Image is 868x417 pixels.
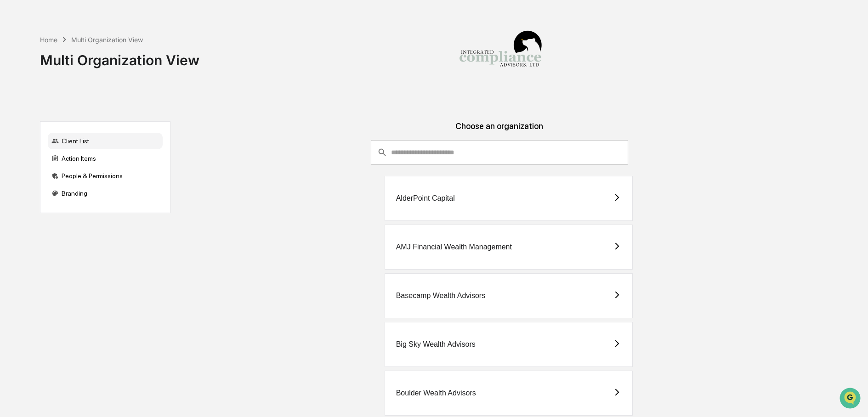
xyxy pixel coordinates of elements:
p: How can we help? [9,19,167,34]
span: Pylon [91,156,111,163]
button: Start new chat [156,73,167,84]
div: 🔎 [9,134,17,141]
div: Branding [48,185,163,202]
div: Action Items [48,150,163,167]
div: Boulder Wealth Advisors [396,389,476,397]
div: 🗄️ [67,117,74,124]
div: We're available if you need us! [31,79,116,87]
div: Choose an organization [178,121,821,140]
div: People & Permissions [48,168,163,184]
div: Basecamp Wealth Advisors [396,292,485,300]
div: 🖐️ [9,117,17,124]
iframe: Open customer support [839,387,863,411]
div: Multi Organization View [71,36,143,44]
img: 1746055101610-c473b297-6a78-478c-a979-82029cc54cd1 [9,70,26,87]
img: Integrated Compliance Advisors [454,7,546,99]
a: Powered byPylon [65,155,111,163]
div: Big Sky Wealth Advisors [396,340,476,349]
a: 🔎Data Lookup [6,130,62,146]
div: consultant-dashboard__filter-organizations-search-bar [371,140,628,165]
div: Client List [48,133,163,149]
a: 🖐️Preclearance [6,112,63,129]
span: Attestations [76,116,114,125]
div: AMJ Financial Wealth Management [396,243,512,251]
div: AlderPoint Capital [396,194,455,203]
a: 🗄️Attestations [63,112,118,129]
div: Multi Organization View [40,45,199,68]
span: Preclearance [18,116,59,125]
div: Home [40,36,57,44]
span: Data Lookup [18,133,58,142]
div: Start new chat [31,70,151,79]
